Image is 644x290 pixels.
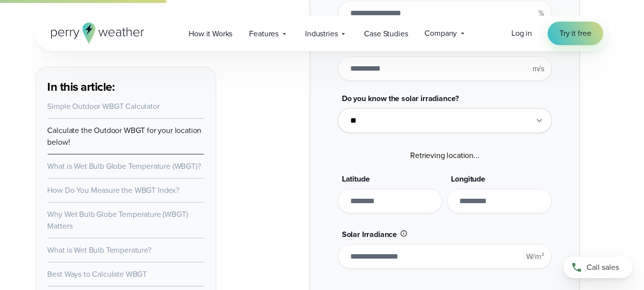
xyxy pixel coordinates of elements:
[342,173,370,185] span: Latitude
[48,79,204,95] h3: In this article:
[48,160,201,172] a: What is Wet Bulb Globe Temperature (WBGT)?
[249,28,279,40] span: Features
[511,27,532,39] a: Log in
[560,27,591,39] span: Try it free
[410,150,479,161] span: Retrieving location...
[425,27,457,39] span: Company
[48,125,202,148] a: Calculate the Outdoor WBGT for your location below!
[48,244,151,256] a: What is Wet Bulb Temperature?
[180,24,241,44] a: How it Works
[48,101,160,112] a: Simple Outdoor WBGT Calculator
[563,257,632,278] a: Call sales
[511,27,532,39] span: Log in
[305,28,337,40] span: Industries
[364,28,408,40] span: Case Studies
[189,28,232,40] span: How it Works
[356,24,416,44] a: Case Studies
[48,268,147,280] a: Best Ways to Calculate WBGT
[342,93,459,104] span: Do you know the solar irradiance?
[342,229,397,240] span: Solar Irradiance
[451,173,485,185] span: Longitude
[587,262,619,273] span: Call sales
[548,22,603,45] a: Try it free
[48,185,180,196] a: How Do You Measure the WBGT Index?
[48,209,188,232] a: Why Wet Bulb Globe Temperature (WBGT) Matters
